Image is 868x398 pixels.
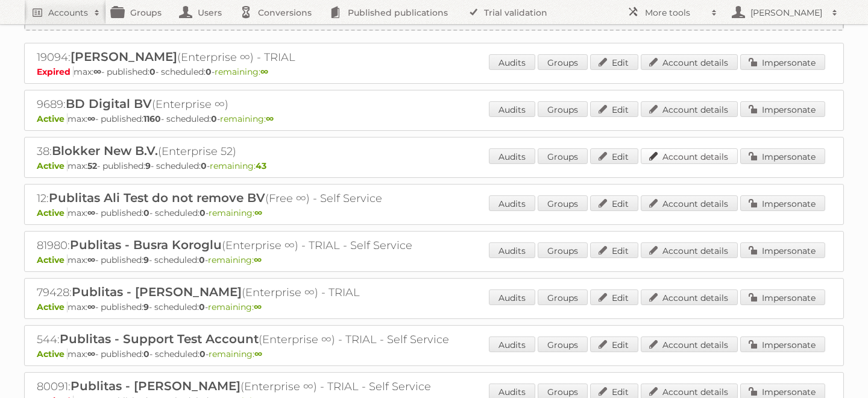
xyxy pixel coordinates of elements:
strong: 0 [199,254,205,265]
strong: ∞ [254,302,262,312]
a: Audits [489,242,535,258]
a: Groups [538,54,588,70]
p: max: - published: - scheduled: - [37,113,831,124]
a: Impersonate [740,195,825,211]
span: Publitas - Support Test Account [60,332,259,346]
span: remaining: [215,66,268,77]
a: Impersonate [740,336,825,352]
h2: 79428: (Enterprise ∞) - TRIAL [37,285,459,300]
h2: 80091: (Enterprise ∞) - TRIAL - Self Service [37,379,459,394]
a: Edit [590,195,638,211]
strong: ∞ [260,66,268,77]
span: remaining: [209,349,262,359]
strong: 0 [143,349,149,359]
a: Audits [489,101,535,117]
h2: 12: (Free ∞) - Self Service [37,191,459,206]
span: Publitas Ali Test do not remove BV [49,191,265,205]
strong: 0 [206,66,212,77]
strong: ∞ [266,113,274,124]
span: Active [37,349,68,359]
strong: 9 [143,302,149,312]
strong: 9 [143,254,149,265]
a: Audits [489,54,535,70]
strong: 0 [200,349,206,359]
a: Edit [590,54,638,70]
span: remaining: [220,113,274,124]
h2: 544: (Enterprise ∞) - TRIAL - Self Service [37,332,459,347]
a: Groups [538,195,588,211]
a: Groups [538,242,588,258]
span: BD Digital BV [66,96,152,111]
a: Audits [489,148,535,164]
a: Edit [590,101,638,117]
strong: ∞ [93,66,101,77]
a: Impersonate [740,54,825,70]
strong: 0 [211,113,217,124]
p: max: - published: - scheduled: - [37,349,831,359]
strong: ∞ [87,254,95,265]
span: Active [37,113,68,124]
strong: 0 [149,66,156,77]
span: Active [37,254,68,265]
a: Impersonate [740,242,825,258]
span: Publitas - [PERSON_NAME] [71,379,241,393]
a: Impersonate [740,289,825,305]
a: Audits [489,289,535,305]
a: Account details [641,54,738,70]
a: Edit [590,148,638,164]
strong: 0 [199,302,205,312]
span: Active [37,160,68,171]
h2: [PERSON_NAME] [747,7,826,19]
strong: 52 [87,160,97,171]
strong: 9 [145,160,151,171]
a: Audits [489,195,535,211]
span: [PERSON_NAME] [71,49,177,64]
span: Expired [37,66,74,77]
span: remaining: [208,254,262,265]
p: max: - published: - scheduled: - [37,207,831,218]
strong: ∞ [254,207,262,218]
h2: More tools [645,7,705,19]
a: Account details [641,148,738,164]
h2: 81980: (Enterprise ∞) - TRIAL - Self Service [37,238,459,253]
strong: ∞ [87,302,95,312]
strong: 0 [201,160,207,171]
a: Groups [538,148,588,164]
strong: ∞ [87,349,95,359]
h2: Accounts [48,7,88,19]
a: Account details [641,195,738,211]
span: Active [37,207,68,218]
p: max: - published: - scheduled: - [37,302,831,312]
span: Publitas - [PERSON_NAME] [72,285,242,299]
strong: 43 [256,160,266,171]
a: Edit [590,336,638,352]
strong: 0 [200,207,206,218]
h2: 9689: (Enterprise ∞) [37,96,459,112]
a: Groups [538,289,588,305]
p: max: - published: - scheduled: - [37,66,831,77]
a: Account details [641,336,738,352]
span: Blokker New B.V. [52,144,158,158]
a: Account details [641,242,738,258]
a: Groups [538,101,588,117]
h2: 38: (Enterprise 52) [37,144,459,159]
strong: 1160 [143,113,161,124]
a: Audits [489,336,535,352]
strong: 0 [143,207,149,218]
h2: 19094: (Enterprise ∞) - TRIAL [37,49,459,65]
span: Active [37,302,68,312]
a: Account details [641,101,738,117]
strong: ∞ [254,349,262,359]
p: max: - published: - scheduled: - [37,160,831,171]
a: Impersonate [740,148,825,164]
a: Impersonate [740,101,825,117]
a: Groups [538,336,588,352]
p: max: - published: - scheduled: - [37,254,831,265]
a: Edit [590,242,638,258]
span: remaining: [208,302,262,312]
strong: ∞ [254,254,262,265]
a: Account details [641,289,738,305]
strong: ∞ [87,113,95,124]
span: remaining: [210,160,266,171]
span: Publitas - Busra Koroglu [70,238,222,252]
